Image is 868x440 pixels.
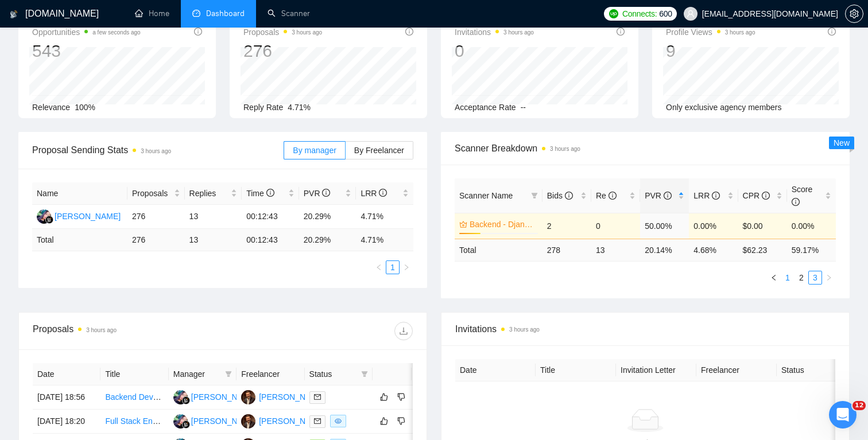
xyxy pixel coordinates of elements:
th: Proposals [127,182,185,205]
span: filter [223,365,234,383]
a: Full Stack Engineer [105,416,175,426]
th: Replies [185,182,242,205]
td: Total [455,239,542,261]
td: 4.71% [356,205,413,229]
li: Previous Page [767,271,781,285]
li: 1 [386,260,400,274]
td: 4.68 % [689,239,738,261]
span: filter [531,192,538,199]
li: 3 [808,271,822,285]
td: 278 [542,239,591,261]
img: SM [173,390,188,404]
a: Backend - Django FastApi [470,218,536,231]
td: 00:12:43 [242,205,299,229]
span: Score [792,185,813,207]
span: 12 [852,401,866,410]
th: Status [777,359,857,381]
a: homeHome [135,9,169,18]
span: CPR [743,191,770,200]
th: Date [33,363,100,386]
span: By Freelancer [354,146,404,155]
time: 3 hours ago [509,326,540,333]
li: Previous Page [372,260,386,274]
span: dashboard [192,9,200,17]
td: 00:12:43 [242,229,299,251]
span: info-circle [762,192,770,200]
button: right [822,271,836,285]
td: 20.29 % [299,229,356,251]
span: info-circle [266,189,274,197]
button: download [394,322,413,340]
div: Proposals [33,322,223,340]
div: [PERSON_NAME] [259,391,325,403]
div: [PERSON_NAME] [259,415,325,427]
a: MK[PERSON_NAME] [241,416,325,425]
div: 543 [32,40,141,62]
span: Dashboard [206,9,245,18]
span: download [395,326,412,336]
span: mail [314,394,321,400]
div: 0 [455,40,534,62]
li: Next Page [822,271,836,285]
th: Title [100,363,168,386]
span: filter [359,365,370,383]
span: PVR [304,189,331,198]
span: like [380,392,388,402]
img: SM [173,414,188,429]
span: By manager [293,146,336,155]
span: 4.71% [288,103,311,112]
td: 0.00% [787,213,836,239]
a: searchScanner [268,9,310,18]
span: dislike [397,416,405,426]
div: [PERSON_NAME] [191,391,257,403]
span: Only exclusive agency members [666,103,782,112]
span: Bids [547,191,573,200]
img: MK [241,414,255,429]
img: gigradar-bm.png [182,396,190,404]
span: filter [361,371,368,377]
td: 20.14 % [640,239,689,261]
span: Manager [173,368,220,380]
img: SM [37,209,51,224]
td: 2 [542,213,591,239]
span: LRR [693,191,720,200]
td: 13 [185,229,242,251]
button: like [377,414,391,428]
span: Proposals [243,25,322,39]
span: mail [314,418,321,425]
th: Invitation Letter [616,359,696,381]
button: left [767,271,781,285]
button: left [372,260,386,274]
time: 3 hours ago [86,327,117,333]
span: Acceptance Rate [455,103,516,112]
button: dislike [394,414,408,428]
th: Name [32,182,127,205]
span: eye [335,418,342,425]
time: 3 hours ago [503,29,534,36]
div: 276 [243,40,322,62]
span: Invitations [455,322,835,336]
time: 3 hours ago [725,29,755,36]
img: upwork-logo.png [609,9,618,18]
time: 3 hours ago [141,148,171,154]
button: right [400,260,413,274]
span: PVR [645,191,672,200]
img: MK [241,390,255,404]
button: like [377,390,391,404]
td: 4.71 % [356,229,413,251]
a: 2 [795,271,808,284]
th: Freelancer [237,363,304,386]
span: info-circle [712,192,720,200]
span: 600 [659,7,672,20]
iframe: Intercom live chat [829,401,857,429]
span: setting [846,9,863,18]
span: info-circle [194,28,202,36]
td: 59.17 % [787,239,836,261]
a: MK[PERSON_NAME] [241,392,325,401]
a: SM[PERSON_NAME] [173,416,257,425]
a: SM[PERSON_NAME] [37,211,121,220]
span: crown [459,220,467,228]
a: 3 [809,271,821,284]
span: Scanner Name [459,191,513,200]
a: SM[PERSON_NAME] [173,392,257,401]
